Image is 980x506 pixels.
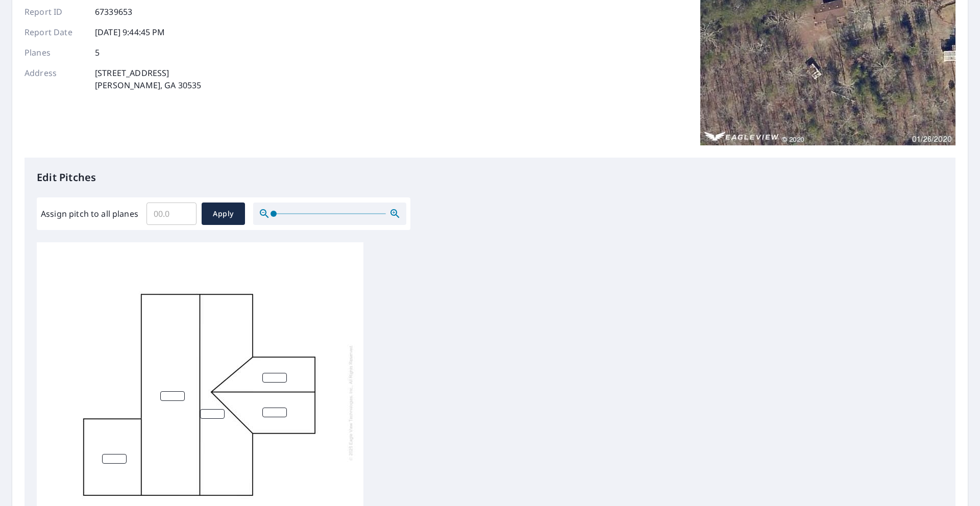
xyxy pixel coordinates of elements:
[24,46,86,59] p: Planes
[95,6,132,18] p: 67339653
[95,26,165,38] p: [DATE] 9:44:45 PM
[210,208,237,220] span: Apply
[146,199,197,228] input: 00.0
[95,46,100,59] p: 5
[202,203,245,225] button: Apply
[24,26,86,38] p: Report Date
[37,170,943,185] p: Edit Pitches
[24,6,86,18] p: Report ID
[24,67,86,91] p: Address
[95,67,201,91] p: [STREET_ADDRESS] [PERSON_NAME], GA 30535
[41,208,138,220] label: Assign pitch to all planes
